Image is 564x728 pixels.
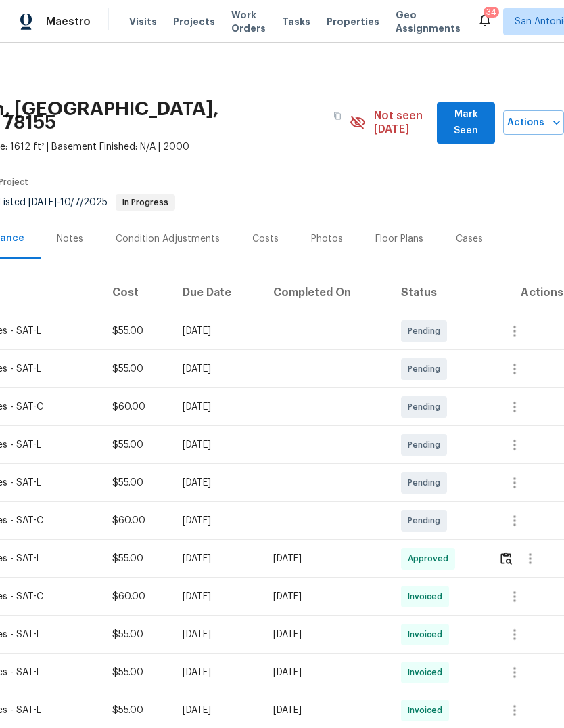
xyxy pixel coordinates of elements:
[327,15,379,28] span: Properties
[112,438,161,452] div: $55.00
[101,274,172,312] th: Cost
[273,704,379,717] div: [DATE]
[408,704,448,717] span: Invoiced
[408,666,448,679] span: Invoiced
[408,324,446,338] span: Pending
[437,102,495,144] button: Mark Seen
[408,552,454,565] span: Approved
[486,5,496,19] div: 34
[396,8,461,35] span: Geo Assignments
[408,476,446,490] span: Pending
[273,552,379,565] div: [DATE]
[408,400,446,414] span: Pending
[46,15,91,28] span: Maestro
[408,590,448,603] span: Invoiced
[282,17,310,26] span: Tasks
[390,274,488,312] th: Status
[183,514,252,528] div: [DATE]
[172,274,262,312] th: Due Date
[112,362,161,376] div: $55.00
[57,232,83,246] div: Notes
[273,628,379,641] div: [DATE]
[448,106,484,140] span: Mark Seen
[112,628,161,641] div: $55.00
[112,552,161,565] div: $55.00
[112,476,161,490] div: $55.00
[112,400,161,414] div: $60.00
[408,628,448,641] span: Invoiced
[60,198,108,207] span: 10/7/2025
[231,8,266,35] span: Work Orders
[252,232,279,246] div: Costs
[408,514,446,528] span: Pending
[116,232,220,246] div: Condition Adjustments
[183,552,252,565] div: [DATE]
[173,15,215,28] span: Projects
[500,552,512,565] img: Review Icon
[117,198,174,207] span: In Progress
[183,324,252,338] div: [DATE]
[112,590,161,603] div: $60.00
[28,198,57,207] span: [DATE]
[408,438,446,452] span: Pending
[183,666,252,679] div: [DATE]
[183,704,252,717] div: [DATE]
[408,362,446,376] span: Pending
[112,666,161,679] div: $55.00
[183,476,252,490] div: [DATE]
[273,590,379,603] div: [DATE]
[183,628,252,641] div: [DATE]
[498,542,514,575] button: Review Icon
[374,109,429,136] span: Not seen [DATE]
[488,274,564,312] th: Actions
[183,590,252,603] div: [DATE]
[112,704,161,717] div: $55.00
[183,400,252,414] div: [DATE]
[273,666,379,679] div: [DATE]
[311,232,343,246] div: Photos
[129,15,157,28] span: Visits
[112,514,161,528] div: $60.00
[183,438,252,452] div: [DATE]
[456,232,483,246] div: Cases
[325,104,350,128] button: Copy Address
[514,114,553,131] span: Actions
[183,362,252,376] div: [DATE]
[28,198,108,207] span: -
[503,110,564,135] button: Actions
[375,232,423,246] div: Floor Plans
[262,274,390,312] th: Completed On
[112,324,161,338] div: $55.00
